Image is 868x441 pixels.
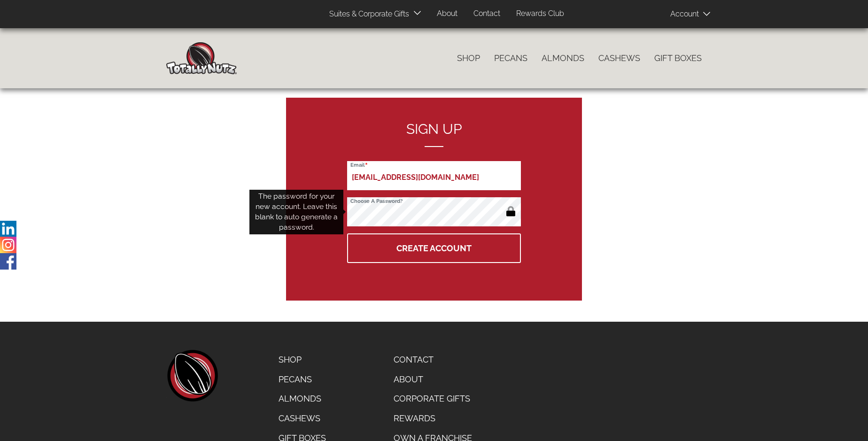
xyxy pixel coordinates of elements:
h2: Sign up [347,121,521,147]
a: Contact [466,5,507,23]
a: About [387,370,479,389]
a: Almonds [535,48,591,68]
a: Almonds [271,389,333,409]
a: Contact [387,350,479,370]
a: Cashews [591,48,647,68]
a: Pecans [271,370,333,389]
a: Shop [271,350,333,370]
a: home [166,350,218,402]
button: Create Account [347,233,521,263]
a: Rewards [387,409,479,428]
a: Suites & Corporate Gifts [322,5,412,23]
img: Home [166,42,237,74]
input: Email [347,161,521,190]
a: Corporate Gifts [387,389,479,409]
a: Pecans [487,48,535,68]
a: Cashews [271,409,333,428]
a: About [430,5,465,23]
a: Shop [450,48,487,68]
div: The password for your new account. Leave this blank to auto generate a password. [249,190,343,234]
a: Gift Boxes [647,48,709,68]
a: Rewards Club [509,5,571,23]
